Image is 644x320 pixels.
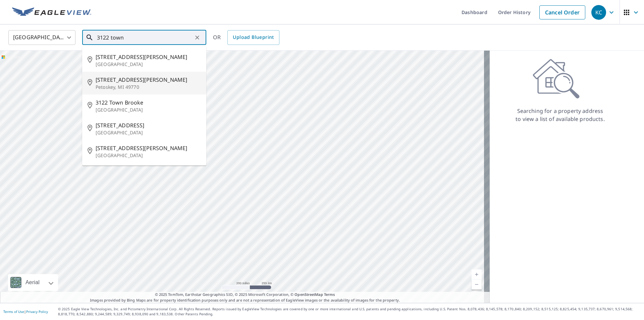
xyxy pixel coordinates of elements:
a: Current Level 5, Zoom Out [472,279,482,290]
p: [GEOGRAPHIC_DATA] [96,61,201,68]
div: KC [591,5,606,20]
p: Searching for a property address to view a list of available products. [515,107,605,123]
span: [STREET_ADDRESS][PERSON_NAME] [96,76,201,84]
a: Terms of Use [3,309,24,314]
span: [STREET_ADDRESS] [96,121,201,129]
input: Search by address or latitude-longitude [97,28,193,47]
p: [GEOGRAPHIC_DATA] [96,107,201,113]
div: [GEOGRAPHIC_DATA] [8,28,75,47]
div: Aerial [23,274,42,291]
span: © 2025 TomTom, Earthstar Geographics SIO, © 2025 Microsoft Corporation, © [155,292,335,298]
a: OpenStreetMap [294,292,323,297]
p: © 2025 Eagle View Technologies, Inc. and Pictometry International Corp. All Rights Reserved. Repo... [58,307,641,317]
a: Terms [324,292,335,297]
p: [GEOGRAPHIC_DATA] [96,129,201,136]
div: OR [213,30,279,45]
div: Aerial [8,274,58,291]
p: | [3,310,48,314]
p: Petoskey, MI 49770 [96,84,201,90]
p: [GEOGRAPHIC_DATA] [96,152,201,159]
a: Privacy Policy [26,309,48,314]
span: 3122 Town Brooke [96,99,201,107]
button: Clear [193,33,202,42]
span: Upload Blueprint [233,33,274,42]
span: [STREET_ADDRESS][PERSON_NAME] [96,144,201,152]
a: Upload Blueprint [227,30,279,45]
a: Current Level 5, Zoom In [472,269,482,279]
a: Cancel Order [539,5,585,19]
span: [STREET_ADDRESS][PERSON_NAME] [96,53,201,61]
img: EV Logo [12,7,91,17]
